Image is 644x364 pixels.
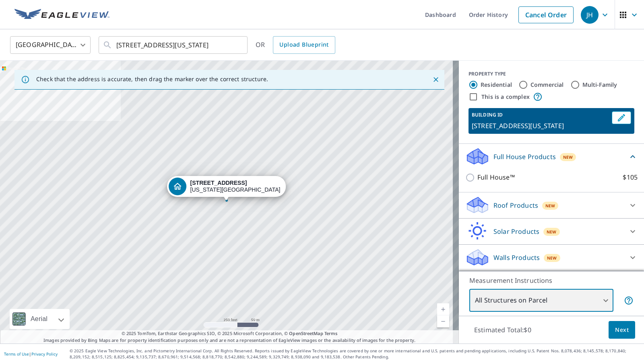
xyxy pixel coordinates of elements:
[437,315,449,327] a: Current Level 17, Zoom Out
[122,330,338,337] span: © 2025 TomTom, Earthstar Geographics SIO, © 2025 Microsoft Corporation, ©
[563,154,573,160] span: New
[465,147,638,166] div: Full House ProductsNew
[472,121,609,131] p: [STREET_ADDRESS][US_STATE]
[256,36,335,54] div: OR
[28,309,50,329] div: Aerial
[167,176,286,201] div: Dropped pin, building 1, Residential property, 3245 Montebello Dr W Colorado Springs, CO 80918
[518,6,574,23] a: Cancel Order
[481,81,512,89] label: Residential
[481,93,530,101] label: This is a complex
[31,351,58,357] a: Privacy Policy
[547,255,557,261] span: New
[493,152,556,162] p: Full House Products
[14,9,109,21] img: EV Logo
[10,34,91,56] div: [GEOGRAPHIC_DATA]
[465,222,638,241] div: Solar ProductsNew
[10,309,70,329] div: Aerial
[4,352,58,356] p: |
[623,172,638,182] p: $105
[530,81,564,89] label: Commercial
[582,81,617,89] label: Multi-Family
[477,172,515,182] p: Full House™
[581,6,599,24] div: JH
[615,325,629,335] span: Next
[4,351,29,357] a: Terms of Use
[190,180,247,186] strong: [STREET_ADDRESS]
[612,111,631,124] button: Edit building 1
[437,303,449,315] a: Current Level 17, Zoom In
[493,253,540,262] p: Walls Products
[116,34,231,56] input: Search by address or latitude-longitude
[493,227,539,236] p: Solar Products
[70,348,640,360] p: © 2025 Eagle View Technologies, Inc. and Pictometry International Corp. All Rights Reserved. Repo...
[545,202,555,209] span: New
[36,76,268,83] p: Check that the address is accurate, then drag the marker over the correct structure.
[472,111,503,118] p: BUILDING ID
[279,40,328,50] span: Upload Blueprint
[431,74,441,85] button: Close
[624,296,634,305] span: Your report will include each building or structure inside the parcel boundary. In some cases, du...
[609,321,635,339] button: Next
[324,330,338,336] a: Terms
[469,276,634,285] p: Measurement Instructions
[190,180,281,193] div: [US_STATE][GEOGRAPHIC_DATA]
[465,196,638,215] div: Roof ProductsNew
[469,289,613,312] div: All Structures on Parcel
[547,229,557,235] span: New
[468,321,538,339] p: Estimated Total: $0
[289,330,323,336] a: OpenStreetMap
[493,200,538,210] p: Roof Products
[465,248,638,267] div: Walls ProductsNew
[273,36,335,54] a: Upload Blueprint
[469,70,634,78] div: PROPERTY TYPE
